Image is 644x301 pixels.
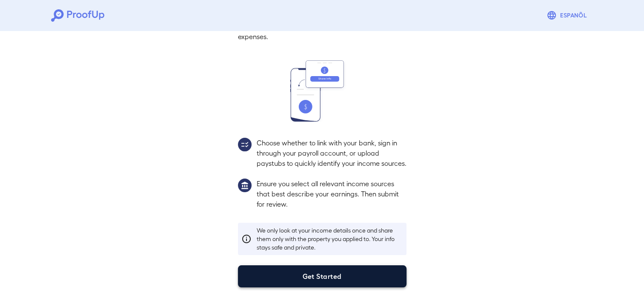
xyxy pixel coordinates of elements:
[238,179,252,192] img: group1.svg
[290,60,354,122] img: transfer_money.svg
[257,226,403,252] p: We only look at your income details once and share them only with the property you applied to. Yo...
[238,138,252,151] img: group2.svg
[257,179,406,209] p: Ensure you select all relevant income sources that best describe your earnings. Then submit for r...
[257,138,406,168] p: Choose whether to link with your bank, sign in through your payroll account, or upload paystubs t...
[238,265,406,287] button: Get Started
[543,7,593,24] button: Espanõl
